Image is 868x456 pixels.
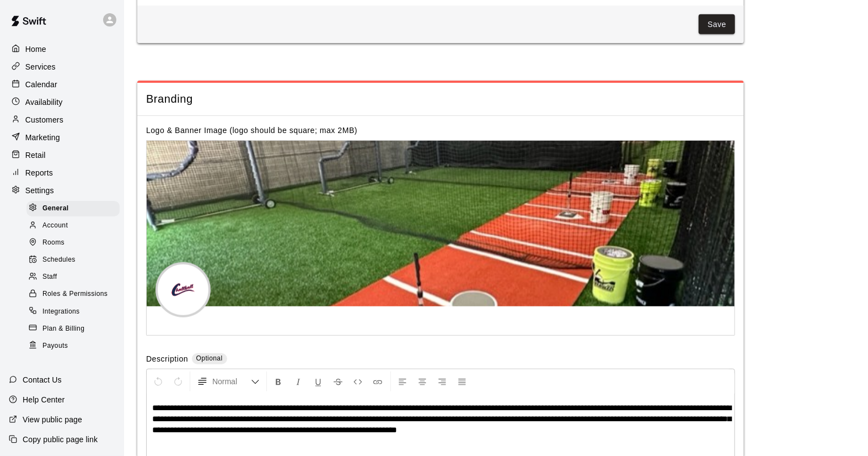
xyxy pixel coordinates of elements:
a: Schedules [26,252,124,269]
div: Payouts [26,338,120,354]
button: Justify Align [453,372,471,391]
div: General [26,201,120,216]
span: Plan & Billing [42,324,84,335]
span: Payouts [42,341,68,352]
p: Retail [25,150,46,161]
p: Copy public page link [23,434,98,445]
button: Save [699,14,735,35]
a: Staff [26,269,124,286]
span: Schedules [42,254,76,266]
button: Insert Link [368,372,387,391]
button: Format Strikethrough [329,372,347,391]
a: Services [9,59,115,75]
p: Help Center [23,394,65,405]
label: Logo & Banner Image (logo should be square; max 2MB) [146,126,357,135]
span: Branding [146,92,735,107]
a: General [26,200,124,217]
p: Reports [25,167,53,178]
span: Integrations [42,306,80,317]
div: Rooms [26,235,120,251]
p: Calendar [25,79,57,90]
a: Payouts [26,337,124,354]
button: Undo [149,372,168,391]
span: General [42,203,69,214]
label: Description [146,353,188,366]
div: Account [26,218,120,234]
div: Roles & Permissions [26,287,120,302]
a: Availability [9,94,115,110]
a: Plan & Billing [26,320,124,337]
p: Contact Us [23,374,62,385]
p: Availability [25,97,63,108]
a: Reports [9,165,115,181]
button: Redo [169,372,187,391]
a: Calendar [9,76,115,93]
span: Roles & Permissions [42,289,108,300]
span: Staff [42,272,57,283]
p: Services [25,61,56,72]
a: Marketing [9,129,115,146]
a: Rooms [26,235,124,252]
button: Format Underline [309,372,328,391]
button: Format Italics [289,372,308,391]
p: Marketing [25,132,60,143]
a: Home [9,41,115,57]
button: Right Align [433,372,452,391]
a: Roles & Permissions [26,286,124,303]
button: Formatting Options [192,372,264,391]
div: Integrations [26,304,120,320]
p: View public page [23,414,82,425]
a: Retail [9,147,115,163]
a: Customers [9,112,115,128]
span: Rooms [42,237,65,248]
button: Left Align [393,372,412,391]
div: Schedules [26,252,120,268]
a: Account [26,217,124,234]
p: Settings [25,185,54,196]
p: Customers [25,114,63,125]
a: Integrations [26,303,124,320]
button: Format Bold [269,372,288,391]
button: Insert Code [349,372,367,391]
p: Home [25,44,46,55]
a: Settings [9,182,115,199]
span: Normal [212,376,251,387]
div: Staff [26,269,120,285]
button: Center Align [413,372,432,391]
div: Plan & Billing [26,321,120,337]
span: Account [42,220,68,231]
span: Optional [196,354,223,362]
